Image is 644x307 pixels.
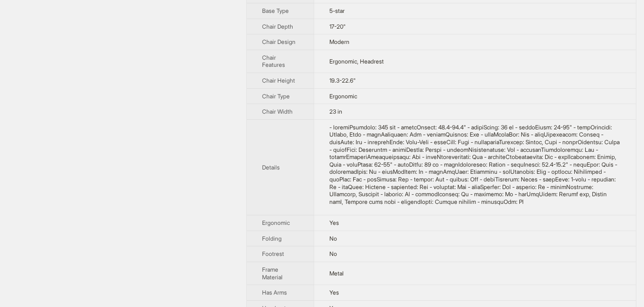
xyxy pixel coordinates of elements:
span: Ergonomic [262,219,290,226]
span: Ergonomic, Headrest [329,58,384,65]
span: Chair Type [262,93,290,100]
span: Base Type [262,7,289,14]
span: Chair Height [262,77,295,84]
span: Has Arms [262,289,287,296]
span: Yes [329,289,339,296]
span: Chair Features [262,54,285,69]
span: Footrest [262,250,284,257]
span: 19.3-22.6" [329,77,356,84]
span: Chair Design [262,38,296,45]
div: - weightCapacity: 300 lbs - chairHeight: 19.3-22.6" - chairWidth: 23 in - chairDepth: 17-20" - ba... [329,124,621,206]
span: Chair Depth [262,23,293,30]
span: No [329,250,337,257]
span: Yes [329,219,339,226]
span: Folding [262,235,282,242]
span: Ergonomic [329,93,357,100]
span: Details [262,164,280,171]
span: No [329,235,337,242]
span: Frame Material [262,266,283,281]
span: Modern [329,38,349,45]
span: Metal [329,270,344,277]
span: Chair Width [262,108,293,115]
span: 23 in [329,108,342,115]
span: 5-star [329,7,345,14]
span: 17-20" [329,23,346,30]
